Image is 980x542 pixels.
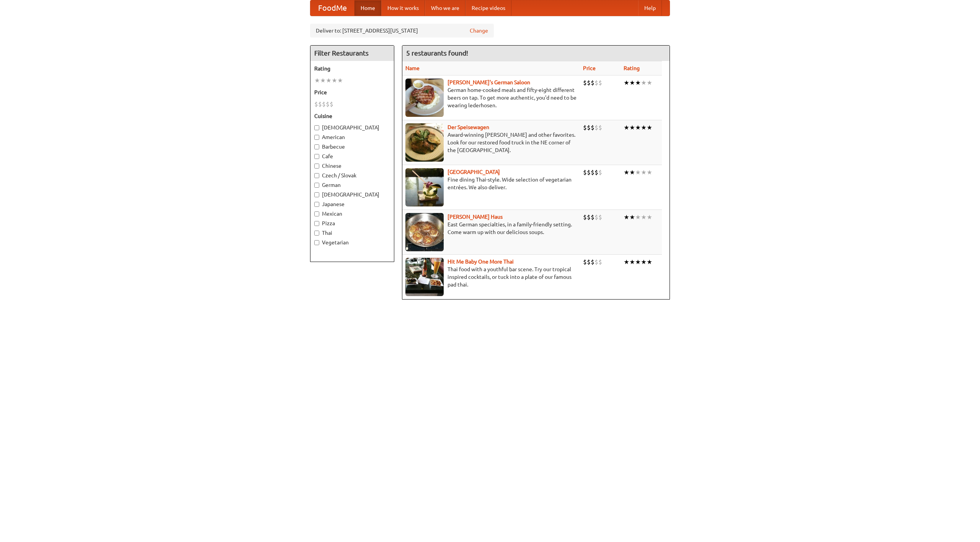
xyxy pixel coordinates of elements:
li: $ [587,168,591,177]
input: Japanese [314,202,319,207]
li: ★ [337,76,343,85]
li: ★ [641,79,647,87]
input: Mexican [314,211,319,216]
li: $ [322,100,326,108]
h5: Rating [314,65,390,72]
a: Who we are [425,0,465,16]
li: ★ [320,76,326,85]
label: Czech / Slovak [314,172,390,179]
a: FoodMe [310,0,354,16]
b: Der Speisewagen [448,124,489,130]
li: ★ [641,123,647,132]
label: Pizza [314,219,390,227]
li: ★ [647,213,652,221]
li: $ [595,123,598,132]
label: American [314,133,390,141]
label: Cafe [314,152,390,160]
p: Thai food with a youthful bar scene. Try our tropical inspired cocktails, or tuck into a plate of... [405,265,577,288]
li: $ [583,213,587,221]
li: $ [598,79,602,87]
li: $ [598,258,602,266]
input: Barbecue [314,144,319,149]
input: Thai [314,231,319,236]
a: Rating [624,65,640,71]
img: speisewagen.jpg [405,123,444,162]
li: $ [330,100,333,108]
p: German home-cooked meals and fifty-eight different beers on tap. To get more authentic, you'd nee... [405,86,577,109]
a: [PERSON_NAME] Haus [448,214,503,220]
li: $ [583,168,587,177]
h5: Price [314,88,390,96]
a: Price [583,65,596,71]
b: [PERSON_NAME]'s German Saloon [448,79,530,85]
li: ★ [635,213,641,221]
label: German [314,181,390,189]
label: [DEMOGRAPHIC_DATA] [314,124,390,131]
li: ★ [647,258,652,266]
li: ★ [647,79,652,87]
li: ★ [635,168,641,177]
li: ★ [635,123,641,132]
li: $ [583,258,587,266]
a: Help [638,0,662,16]
li: $ [595,79,598,87]
li: ★ [629,258,635,266]
a: Change [470,27,488,34]
input: [DEMOGRAPHIC_DATA] [314,125,319,130]
input: Vegetarian [314,240,319,245]
li: ★ [629,79,635,87]
li: $ [591,213,595,221]
li: ★ [641,258,647,266]
input: German [314,183,319,188]
li: ★ [624,258,629,266]
li: ★ [641,213,647,221]
li: ★ [624,213,629,221]
label: Vegetarian [314,239,390,246]
label: Chinese [314,162,390,170]
li: ★ [629,168,635,177]
a: Hit Me Baby One More Thai [448,259,514,265]
input: Czech / Slovak [314,173,319,178]
li: $ [591,168,595,177]
li: ★ [624,79,629,87]
li: ★ [647,168,652,177]
img: satay.jpg [405,168,444,206]
input: Pizza [314,221,319,226]
img: kohlhaus.jpg [405,213,444,251]
li: $ [591,79,595,87]
li: $ [587,123,591,132]
li: $ [583,123,587,132]
input: Chinese [314,164,319,169]
li: ★ [629,213,635,221]
li: $ [598,123,602,132]
label: Barbecue [314,143,390,151]
a: [GEOGRAPHIC_DATA] [448,169,500,175]
li: $ [587,213,591,221]
h4: Filter Restaurants [310,46,394,61]
li: $ [595,168,598,177]
a: How it works [381,0,425,16]
li: $ [591,258,595,266]
li: ★ [624,123,629,132]
li: ★ [629,123,635,132]
div: Deliver to: [STREET_ADDRESS][US_STATE] [310,24,494,38]
li: $ [595,258,598,266]
li: $ [598,213,602,221]
li: ★ [332,76,337,85]
li: $ [587,258,591,266]
h5: Cuisine [314,112,390,120]
li: ★ [624,168,629,177]
label: Japanese [314,200,390,208]
a: Home [354,0,381,16]
a: Recipe videos [465,0,511,16]
li: $ [583,79,587,87]
p: East German specialties, in a family-friendly setting. Come warm up with our delicious soups. [405,221,577,236]
a: Name [405,65,420,71]
img: esthers.jpg [405,79,444,117]
p: Fine dining Thai-style. Wide selection of vegetarian entrées. We also deliver. [405,176,577,191]
label: Mexican [314,210,390,218]
input: American [314,135,319,140]
label: [DEMOGRAPHIC_DATA] [314,191,390,198]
